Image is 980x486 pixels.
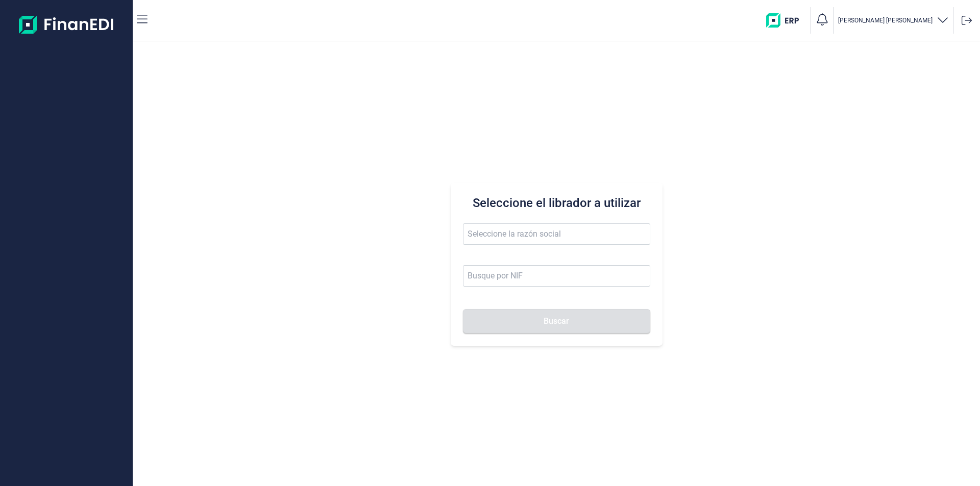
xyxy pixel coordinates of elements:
[766,13,806,28] img: erp
[463,223,650,245] input: Seleccione la razón social
[544,317,569,325] span: Buscar
[463,265,650,287] input: Busque por NIF
[463,195,650,211] h3: Seleccione el librador a utilizar
[838,13,949,28] button: [PERSON_NAME] [PERSON_NAME]
[19,8,114,41] img: Logo de aplicación
[838,16,933,24] p: [PERSON_NAME] [PERSON_NAME]
[463,309,650,334] button: Buscar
